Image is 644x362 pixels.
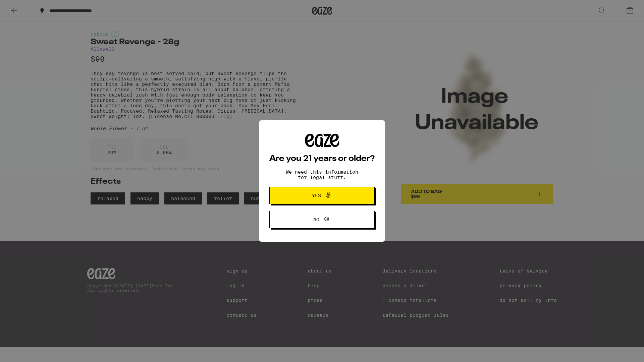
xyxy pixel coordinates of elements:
p: We need this information for legal stuff. [280,169,364,180]
span: No [313,217,319,222]
button: Yes [269,187,375,204]
button: No [269,211,375,228]
h2: Are you 21 years or older? [269,155,375,163]
span: Yes [312,193,321,198]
